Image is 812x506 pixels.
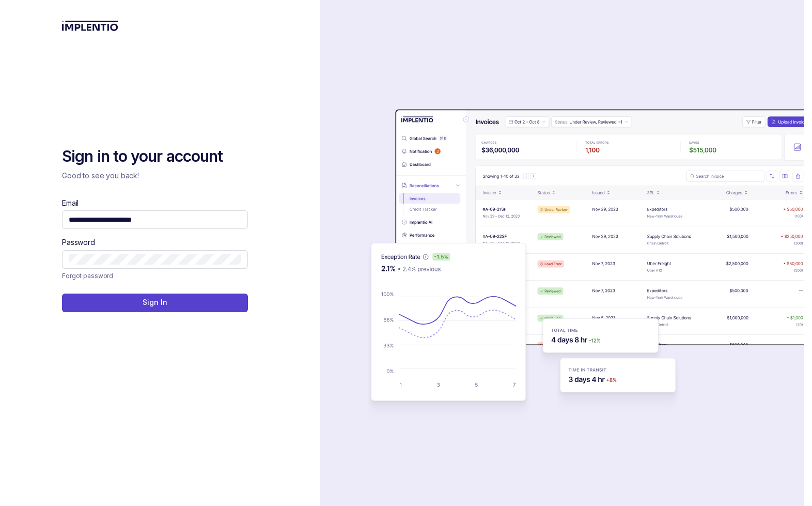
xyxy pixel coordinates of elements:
[62,294,248,312] button: Sign In
[62,146,248,167] h2: Sign in to your account
[62,171,248,181] p: Good to see you back!
[62,271,113,281] p: Forgot password
[62,237,95,248] label: Password
[62,21,118,31] img: logo
[143,297,167,308] p: Sign In
[62,198,79,208] label: Email
[62,271,113,281] a: Link Forgot password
